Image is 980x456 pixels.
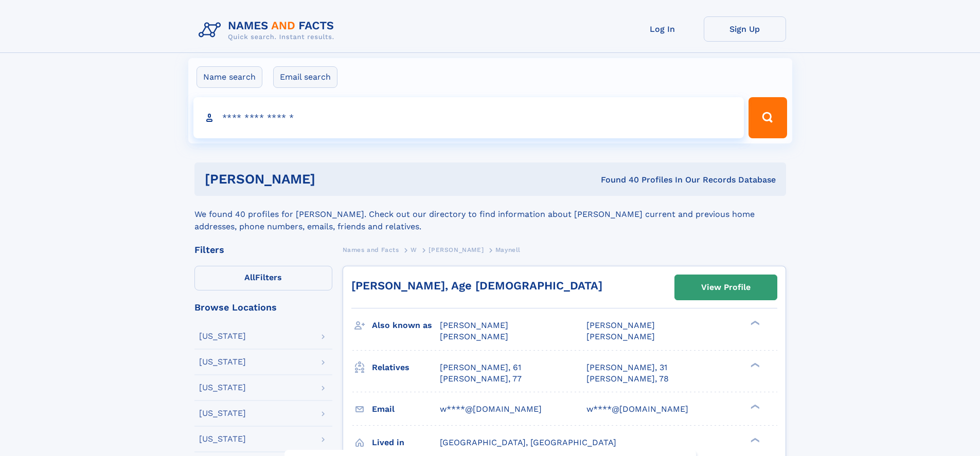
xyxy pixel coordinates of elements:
[372,434,440,451] h3: Lived in
[205,173,458,186] h1: [PERSON_NAME]
[199,332,246,340] div: [US_STATE]
[458,174,776,186] div: Found 40 Profiles In Our Records Database
[429,246,484,253] span: [PERSON_NAME]
[197,66,262,88] label: Name search
[199,409,246,417] div: [US_STATE]
[440,320,508,330] span: [PERSON_NAME]
[586,362,667,373] a: [PERSON_NAME], 31
[748,361,760,368] div: ❯
[194,196,786,233] div: We found 40 profiles for [PERSON_NAME]. Check out our directory to find information about [PERSON...
[495,246,521,253] span: Maynell
[440,437,616,447] span: [GEOGRAPHIC_DATA], [GEOGRAPHIC_DATA]
[411,243,417,256] a: W
[440,373,522,385] a: [PERSON_NAME], 77
[586,332,655,341] span: [PERSON_NAME]
[586,320,655,330] span: [PERSON_NAME]
[244,272,255,282] span: All
[701,276,751,299] div: View Profile
[372,317,440,334] h3: Also known as
[351,279,602,292] a: [PERSON_NAME], Age [DEMOGRAPHIC_DATA]
[748,436,760,443] div: ❯
[273,66,337,88] label: Email search
[749,97,787,138] button: Search Button
[748,320,760,326] div: ❯
[704,16,786,42] a: Sign Up
[748,403,760,410] div: ❯
[429,243,484,256] a: [PERSON_NAME]
[621,16,704,42] a: Log In
[343,243,399,256] a: Names and Facts
[199,384,246,392] div: [US_STATE]
[411,246,417,253] span: W
[586,373,669,385] a: [PERSON_NAME], 78
[199,358,246,366] div: [US_STATE]
[194,266,332,290] label: Filters
[199,435,246,443] div: [US_STATE]
[675,275,777,300] a: View Profile
[193,97,744,138] input: search input
[372,359,440,376] h3: Relatives
[440,362,521,373] a: [PERSON_NAME], 61
[194,16,343,44] img: Logo Names and Facts
[194,303,332,312] div: Browse Locations
[194,245,332,254] div: Filters
[440,332,508,341] span: [PERSON_NAME]
[372,400,440,418] h3: Email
